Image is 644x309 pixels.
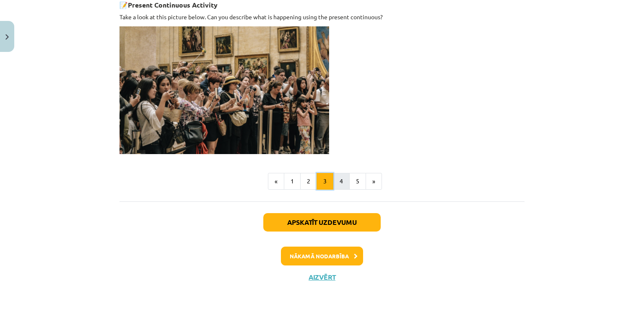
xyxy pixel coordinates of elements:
[300,173,317,190] button: 2
[281,247,363,266] button: Nākamā nodarbība
[333,173,350,190] button: 4
[5,34,9,40] img: icon-close-lesson-0947bae3869378f0d4975bcd49f059093ad1ed9edebbc8119c70593378902aed.svg
[128,0,218,9] strong: Present Continuous Activity
[317,173,333,190] button: 3
[349,173,366,190] button: 5
[366,173,382,190] button: »
[119,13,525,21] p: Take a look at this picture below. Can you describe what is happening using the present continuous?
[263,213,381,232] button: Apskatīt uzdevumu
[306,273,338,281] button: Aizvērt
[268,173,284,190] button: «
[119,173,525,190] nav: Page navigation example
[284,173,301,190] button: 1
